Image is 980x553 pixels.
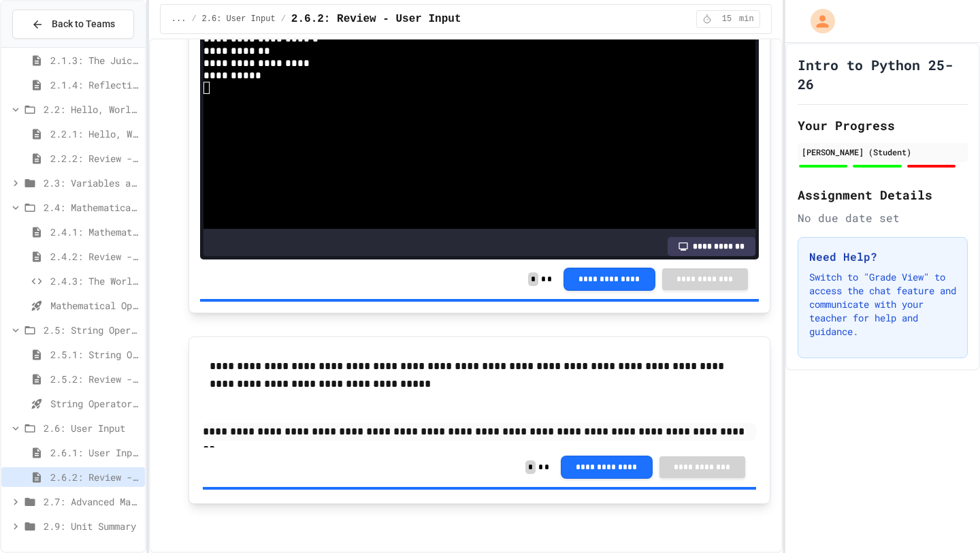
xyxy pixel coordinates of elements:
span: 2.4.3: The World's Worst [PERSON_NAME] Market [50,274,140,288]
span: 2.6.2: Review - User Input [50,470,140,484]
span: ... [171,14,186,25]
span: 2.6.2: Review - User Input [291,11,461,27]
h1: Intro to Python 25-26 [798,55,968,93]
h2: Assignment Details [798,185,968,204]
span: 2.4: Mathematical Operators [44,200,140,215]
span: / [191,14,196,25]
p: Switch to "Grade View" to access the chat feature and communicate with your teacher for help and ... [809,270,956,338]
span: 2.6: User Input [44,421,140,435]
span: String Operators - Quiz [50,396,140,411]
span: 2.6.1: User Input [50,445,140,460]
span: 2.4.1: Mathematical Operators [50,225,140,239]
span: 2.3: Variables and Data Types [44,176,140,190]
span: min [739,14,754,25]
span: 2.4.2: Review - Mathematical Operators [50,249,140,264]
span: 2.9: Unit Summary [44,519,140,533]
span: 2.6: User Input [202,14,276,25]
span: 2.2.2: Review - Hello, World! [50,151,140,165]
div: [PERSON_NAME] (Student) [802,146,964,158]
h3: Need Help? [809,249,956,265]
span: Mathematical Operators - Quiz [50,298,140,313]
span: 2.5: String Operators [44,323,140,337]
div: No due date set [798,210,968,226]
span: 2.2: Hello, World! [44,102,140,116]
span: 2.1.3: The JuiceMind IDE [50,53,140,67]
span: 15 [716,14,738,25]
span: 2.5.2: Review - String Operators [50,372,140,386]
div: My Account [796,5,838,37]
h2: Your Progress [798,116,968,135]
span: 2.5.1: String Operators [50,347,140,362]
span: Back to Teams [52,17,115,31]
span: 2.2.1: Hello, World! [50,127,140,141]
span: 2.1.4: Reflection - Evolving Technology [50,78,140,92]
span: / [281,14,286,25]
span: 2.7: Advanced Math [44,494,140,509]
